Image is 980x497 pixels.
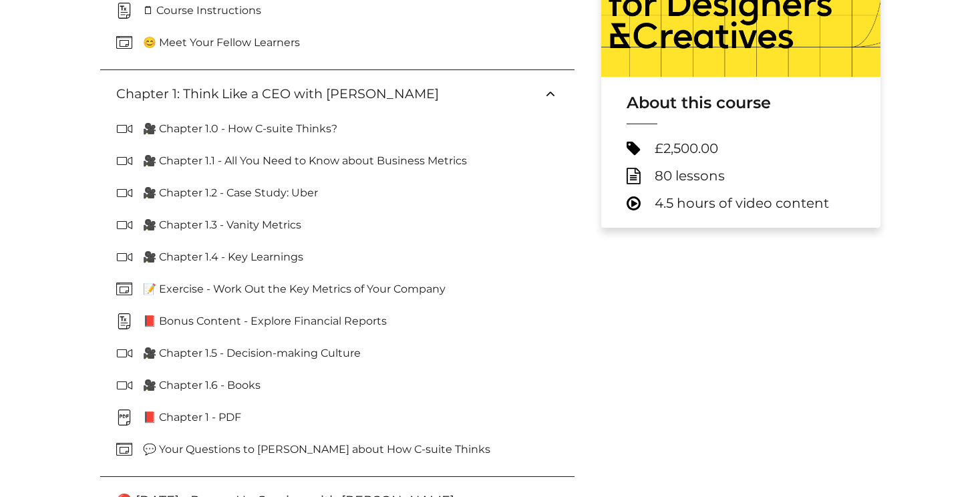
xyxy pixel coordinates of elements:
[143,3,272,19] p: 🗒 Course Instructions
[143,217,312,233] p: 🎥 Chapter 1.3 - Vanity Metrics
[655,195,829,212] span: 4.5 hours of video content
[143,442,501,458] p: 💬 Your Questions to [PERSON_NAME] about How C-suite Thinks
[143,345,371,361] p: 🎥 Chapter 1.5 - Decision-making Culture
[655,168,725,184] span: 80 lessons
[143,185,329,201] p: 🎥 Chapter 1.2 - Case Study: Uber
[143,281,456,297] p: 📝 Exercise - Work Out the Key Metrics of Your Company
[143,313,397,329] p: 📕 Bonus Content - Explore Financial Reports
[143,249,314,265] p: 🎥 Chapter 1.4 - Key Learnings
[655,140,718,157] span: £2,500.00
[143,35,311,51] p: 😊 Meet Your Fellow Learners
[116,86,460,102] h3: Chapter 1: Think Like a CEO with [PERSON_NAME]
[143,121,348,137] p: 🎥 Chapter 1.0 - How C-suite Thinks?
[627,93,855,113] h3: About this course
[100,70,575,118] button: Chapter 1: Think Like a CEO with [PERSON_NAME]
[143,409,252,426] p: 📕 Chapter 1 - PDF
[143,153,478,169] p: 🎥 Chapter 1.1 - All You Need to Know about Business Metrics
[143,377,271,393] p: 🎥 Chapter 1.6 - Books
